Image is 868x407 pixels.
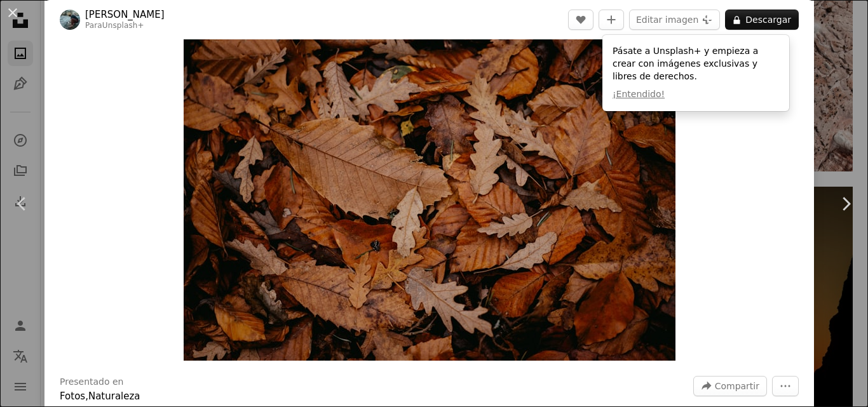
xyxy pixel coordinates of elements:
div: Para [85,21,165,31]
img: Ve al perfil de Annie Spratt [60,10,80,30]
span: , [85,390,88,402]
button: ¡Entendido! [613,88,665,101]
a: [PERSON_NAME] [85,8,165,21]
h3: Presentado en [60,376,124,389]
button: Descargar [725,10,799,30]
button: Me gusta [568,10,593,30]
button: Más acciones [772,376,799,396]
a: Siguiente [824,143,868,265]
a: Naturaleza [88,390,140,402]
div: Pásate a Unsplash+ y empieza a crear con imágenes exclusivas y libres de derechos. [602,35,789,111]
a: Fotos [60,390,85,402]
button: Compartir esta imagen [693,376,767,396]
span: Compartir [715,377,759,396]
a: Unsplash+ [102,21,144,30]
button: Añade a la colección [599,10,624,30]
button: Editar imagen [629,10,720,30]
